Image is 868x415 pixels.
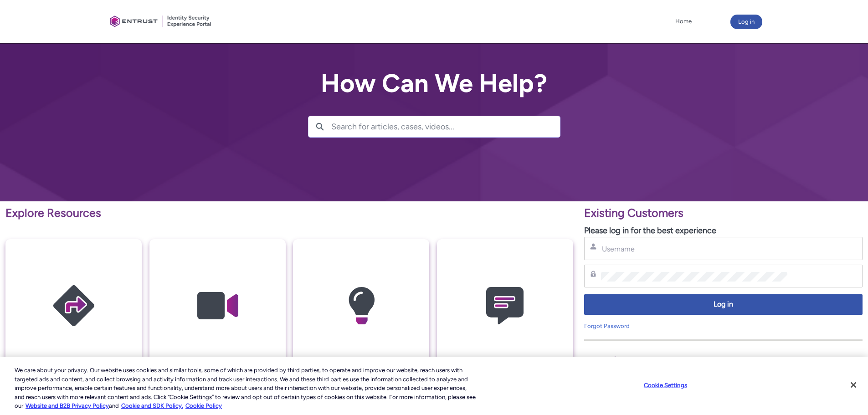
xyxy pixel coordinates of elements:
[26,402,109,409] a: More information about our cookie policy., opens in a new tab
[843,375,863,395] button: Close
[637,376,694,395] button: Cookie Settings
[5,205,573,222] p: Explore Resources
[174,257,261,355] img: Video Guides
[15,366,478,410] div: We care about your privacy. Our website uses cookies and similar tools, some of which are provide...
[185,402,222,409] a: Cookie Policy
[331,116,560,137] input: Search for articles, cases, videos...
[673,15,694,28] a: Home
[590,299,857,310] span: Log in
[584,323,630,329] a: Forgot Password
[318,257,405,355] img: Knowledge Articles
[462,257,548,355] img: Contact Support
[308,69,560,97] h2: How Can We Help?
[584,353,863,370] p: New Customers
[584,294,863,315] button: Log in
[121,402,183,409] a: Cookie and SDK Policy.
[31,257,117,355] img: Getting Started
[584,225,863,237] p: Please log in for the best experience
[584,205,863,222] p: Existing Customers
[308,116,331,137] button: Search
[730,15,762,29] button: Log in
[601,244,787,254] input: Username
